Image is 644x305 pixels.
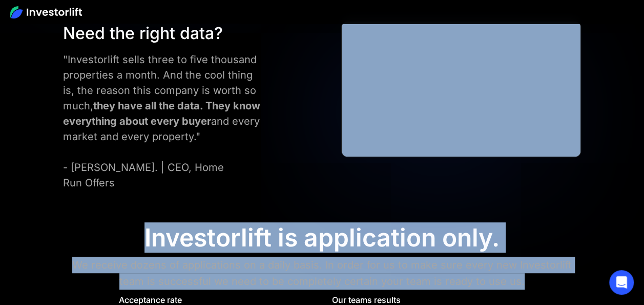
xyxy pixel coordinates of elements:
strong: they have all the data. They know everything about every buyer [63,100,260,127]
div: Open Intercom Messenger [609,270,634,295]
iframe: Ryan Pineda | Testimonial [342,22,580,157]
div: Investorlift is application only. [144,223,500,253]
div: "Investorlift sells three to five thousand properties a month. And the cool thing is, the reason ... [63,52,263,190]
div: Need the right data? [63,21,263,46]
div: We receive dozens of applications on a daily basis. In order for us to make sure every new Invest... [65,257,580,290]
